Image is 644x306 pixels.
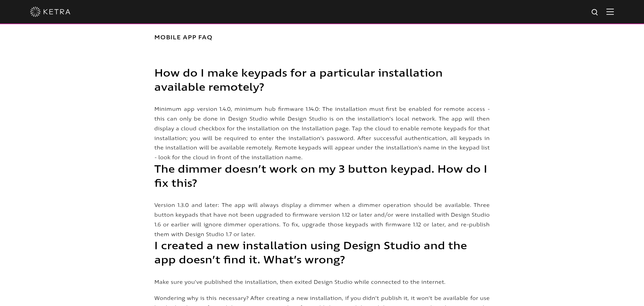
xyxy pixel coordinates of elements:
[154,67,490,94] h3: How do I make keypads for a particular installation available remotely?
[154,201,490,239] p: Version 1.3.0 and later: The app will always display a dimmer when a dimmer operation should be a...
[606,8,614,15] img: Hamburger%20Nav.svg
[30,7,70,17] img: ketra-logo-2019-white
[154,104,490,163] p: Minimum app version 1.4.0, minimum hub firmware 1.14.0: The installation must first be enabled fo...
[154,277,490,287] p: Make sure you’ve published the installation, then exited Design Studio while connected to the int...
[591,8,599,17] img: search icon
[154,33,490,42] h6: Mobile App FAQ
[154,163,490,190] h3: The dimmer doesn’t work on my 3 button keypad. How do I fix this?
[154,239,490,267] h3: I created a new installation using Design Studio and the app doesn’t find it. What’s wrong?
